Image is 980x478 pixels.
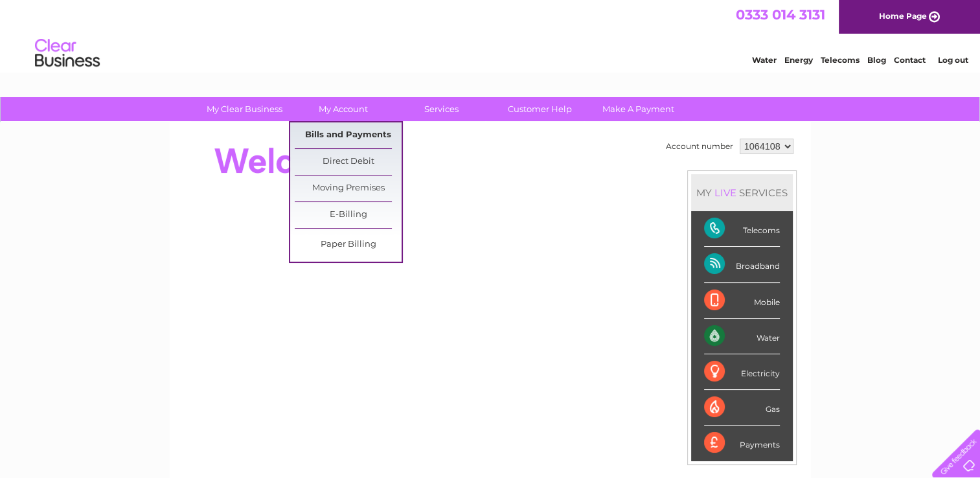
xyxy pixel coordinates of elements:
a: Contact [894,55,926,65]
a: Telecoms [821,55,860,65]
a: Blog [867,55,886,65]
div: LIVE [712,187,739,199]
a: Make A Payment [585,97,692,121]
div: Telecoms [704,211,780,247]
a: Water [752,55,777,65]
a: Log out [937,55,968,65]
div: Gas [704,390,780,426]
a: Customer Help [486,97,593,121]
a: My Account [290,97,396,121]
div: MY SERVICES [691,174,793,211]
a: Moving Premises [295,176,402,201]
div: Clear Business is a trading name of Verastar Limited (registered in [GEOGRAPHIC_DATA] No. 3667643... [185,7,797,63]
a: Paper Billing [295,232,402,258]
a: Bills and Payments [295,122,402,148]
a: Energy [784,55,813,65]
div: Mobile [704,283,780,319]
a: Services [388,97,495,121]
div: Payments [704,426,780,461]
div: Broadband [704,247,780,282]
td: Account number [663,135,736,157]
div: Water [704,319,780,354]
div: Electricity [704,354,780,390]
a: 0333 014 3131 [736,6,825,23]
img: logo.png [34,34,100,73]
a: E-Billing [295,202,402,228]
a: Direct Debit [295,149,402,175]
a: My Clear Business [191,97,298,121]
